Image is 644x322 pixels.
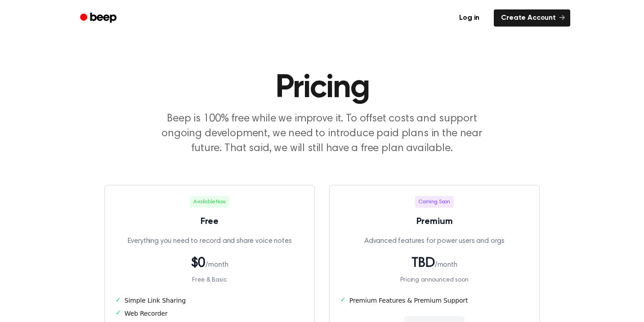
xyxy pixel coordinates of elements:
[116,309,121,318] span: ✓
[411,257,435,270] span: TBD
[450,8,488,28] a: Log in
[116,296,304,305] li: Simple Link Sharing
[149,112,495,156] p: Beep is 100% free while we improve it. To offset costs and support ongoing development, we need t...
[116,236,304,246] p: Everything you need to record and share voice notes
[116,276,304,285] p: Free & Basic
[116,309,304,318] li: Web Recorder
[435,261,457,268] span: /month
[340,296,528,305] li: Premium Features & Premium Support
[340,215,528,228] h3: Premium
[340,276,528,285] p: Pricing announced soon
[116,215,304,228] h3: Free
[415,196,454,208] span: Coming Soon
[116,296,121,305] span: ✓
[340,296,346,305] span: ✓
[92,72,552,104] h1: Pricing
[191,257,206,270] span: $0
[494,9,570,27] a: Create Account
[74,9,125,27] a: Beep
[190,196,229,208] span: Available Now
[340,236,528,246] p: Advanced features for power users and orgs
[206,261,228,268] span: /month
